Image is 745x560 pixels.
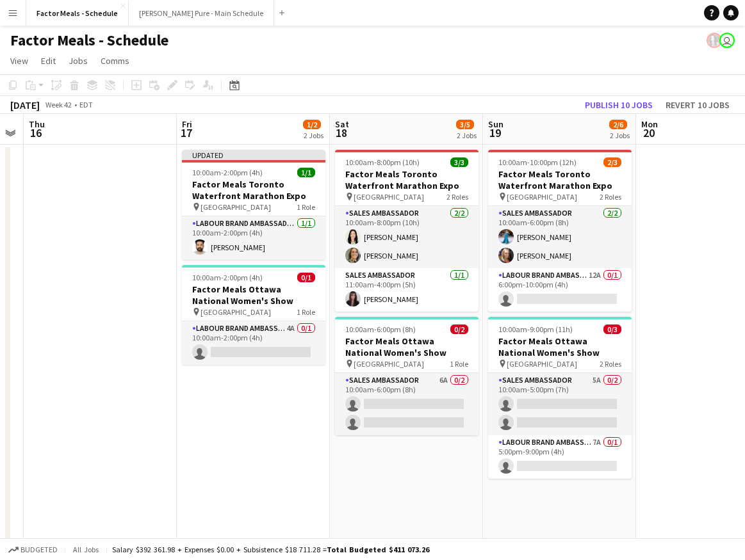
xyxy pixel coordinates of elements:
app-card-role: Sales Ambassador2/210:00am-8:00pm (10h)[PERSON_NAME][PERSON_NAME] [335,206,479,268]
button: Publish 10 jobs [580,97,658,113]
app-card-role: Sales Ambassador6A0/210:00am-6:00pm (8h) [335,373,479,435]
app-job-card: 10:00am-2:00pm (4h)0/1Factor Meals Ottawa National Women's Show [GEOGRAPHIC_DATA]1 RoleLabour Bra... [182,265,325,365]
span: Jobs [69,55,88,67]
span: 2/6 [609,120,627,129]
span: 10:00am-2:00pm (4h) [192,168,263,177]
app-card-role: Sales Ambassador1/111:00am-4:00pm (5h)[PERSON_NAME] [335,268,479,312]
span: [GEOGRAPHIC_DATA] [354,359,424,369]
div: EDT [79,100,93,109]
span: Fri [182,118,192,130]
span: All jobs [70,545,101,554]
a: Edit [36,52,61,69]
span: 0/3 [603,324,621,334]
app-card-role: Sales Ambassador2/210:00am-6:00pm (8h)[PERSON_NAME][PERSON_NAME] [488,206,632,268]
h1: Factor Meals - Schedule [10,31,168,50]
app-user-avatar: Tifany Scifo [719,33,735,48]
div: Updated [182,150,325,160]
h3: Factor Meals Toronto Waterfront Marathon Expo [488,168,632,191]
span: 2 Roles [446,192,468,202]
span: [GEOGRAPHIC_DATA] [507,192,577,202]
div: Salary $392 361.98 + Expenses $0.00 + Subsistence $18 711.28 = [112,545,429,554]
span: 1 Role [297,202,315,212]
span: 20 [639,125,658,140]
a: Jobs [63,52,93,69]
app-card-role: Labour Brand Ambassadors7A0/15:00pm-9:00pm (4h) [488,435,632,479]
span: 1 Role [297,307,315,317]
div: 2 Jobs [610,131,630,140]
a: View [5,52,33,69]
button: Revert 10 jobs [660,97,735,113]
span: Comms [101,55,129,67]
span: Total Budgeted $411 073.26 [327,545,429,554]
h3: Factor Meals Ottawa National Women's Show [182,284,325,307]
app-job-card: Updated10:00am-2:00pm (4h)1/1Factor Meals Toronto Waterfront Marathon Expo [GEOGRAPHIC_DATA]1 Rol... [182,150,325,260]
span: 0/1 [297,273,315,282]
span: [GEOGRAPHIC_DATA] [201,202,271,212]
h3: Factor Meals Toronto Waterfront Marathon Expo [182,179,325,202]
span: 3/5 [456,120,474,129]
app-card-role: Labour Brand Ambassadors1/110:00am-2:00pm (4h)[PERSON_NAME] [182,216,325,260]
span: Sun [488,118,503,130]
app-job-card: 10:00am-8:00pm (10h)3/3Factor Meals Toronto Waterfront Marathon Expo [GEOGRAPHIC_DATA]2 RolesSale... [335,150,479,312]
app-card-role: Labour Brand Ambassadors4A0/110:00am-2:00pm (4h) [182,321,325,365]
span: 16 [27,125,45,140]
span: 2 Roles [600,359,621,369]
button: Factor Meals - Schedule [26,1,129,26]
span: [GEOGRAPHIC_DATA] [201,307,271,317]
span: 10:00am-6:00pm (8h) [345,324,416,334]
app-job-card: 10:00am-9:00pm (11h)0/3Factor Meals Ottawa National Women's Show [GEOGRAPHIC_DATA]2 RolesSales Am... [488,317,632,479]
app-card-role: Sales Ambassador5A0/210:00am-5:00pm (7h) [488,373,632,435]
span: Week 42 [42,100,74,109]
div: [DATE] [10,99,40,111]
span: [GEOGRAPHIC_DATA] [354,192,424,202]
span: 17 [180,125,192,140]
span: 0/2 [450,324,468,334]
span: 3/3 [450,157,468,167]
span: 1 Role [450,359,468,369]
span: Budgeted [20,545,58,554]
span: 2 Roles [600,192,621,202]
span: 2/3 [603,157,621,167]
h3: Factor Meals Ottawa National Women's Show [335,335,479,358]
app-user-avatar: Ashleigh Rains [707,33,722,48]
span: Mon [641,118,658,130]
span: View [10,55,28,67]
h3: Factor Meals Ottawa National Women's Show [488,335,632,358]
span: Sat [335,118,349,130]
span: 10:00am-8:00pm (10h) [345,157,420,167]
span: [GEOGRAPHIC_DATA] [507,359,577,369]
button: Budgeted [6,543,60,557]
app-card-role: Labour Brand Ambassadors12A0/16:00pm-10:00pm (4h) [488,268,632,312]
span: 19 [486,125,503,140]
span: 1/1 [297,168,315,177]
span: 10:00am-9:00pm (11h) [498,324,573,334]
span: 10:00am-2:00pm (4h) [192,273,263,282]
h3: Factor Meals Toronto Waterfront Marathon Expo [335,168,479,191]
span: 1/2 [303,120,321,129]
app-job-card: 10:00am-6:00pm (8h)0/2Factor Meals Ottawa National Women's Show [GEOGRAPHIC_DATA]1 RoleSales Amba... [335,317,479,435]
span: 10:00am-10:00pm (12h) [498,157,577,167]
app-job-card: 10:00am-10:00pm (12h)2/3Factor Meals Toronto Waterfront Marathon Expo [GEOGRAPHIC_DATA]2 RolesSal... [488,150,632,312]
div: 2 Jobs [457,131,477,140]
button: [PERSON_NAME] Pure - Main Schedule [129,1,274,26]
span: Edit [41,55,56,67]
div: 2 Jobs [304,131,323,140]
a: Comms [95,52,135,69]
span: 18 [333,125,349,140]
span: Thu [29,118,45,130]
